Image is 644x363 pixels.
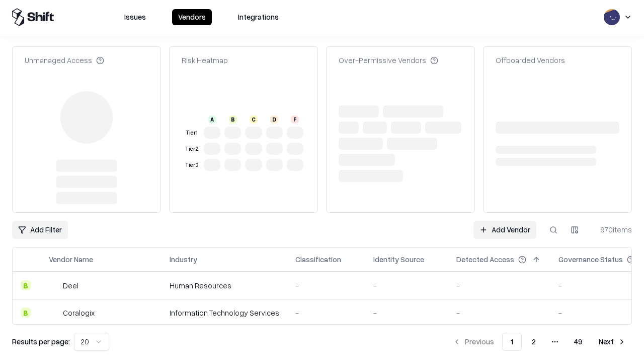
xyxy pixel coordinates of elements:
img: Deel [49,280,59,290]
div: Classification [295,254,341,265]
div: - [295,280,357,291]
div: Tier 1 [184,129,200,137]
button: Vendors [172,9,212,25]
div: Tier 2 [184,145,200,153]
div: Identity Source [373,254,424,265]
div: Offboarded Vendors [496,55,565,66]
p: Results per page: [12,336,70,347]
div: Vendor Name [49,254,93,265]
div: Risk Heatmap [182,55,228,66]
div: Detected Access [456,254,514,265]
div: B [21,280,31,290]
div: A [208,115,216,124]
img: Coralogix [49,308,59,318]
a: Add Vendor [473,221,536,239]
div: - [456,308,542,318]
div: B [21,308,31,318]
div: Information Technology Services [170,308,279,318]
div: Over-Permissive Vendors [339,55,438,66]
div: Unmanaged Access [25,55,104,66]
nav: pagination [447,333,632,351]
button: 49 [566,333,591,351]
button: Add Filter [12,221,68,239]
div: - [373,280,440,291]
div: C [250,115,258,124]
button: Integrations [232,9,285,25]
div: D [270,115,278,124]
div: Deel [63,280,78,291]
button: Issues [118,9,152,25]
div: Human Resources [170,280,279,291]
button: 2 [524,333,544,351]
div: B [229,115,237,124]
div: - [456,280,542,291]
div: Tier 3 [184,161,200,169]
div: - [295,308,357,318]
div: Coralogix [63,308,95,318]
div: - [373,308,440,318]
div: Industry [170,254,197,265]
button: Next [593,333,632,351]
div: 970 items [592,224,632,235]
button: 1 [502,333,522,351]
div: Governance Status [558,254,623,265]
div: F [291,115,299,124]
